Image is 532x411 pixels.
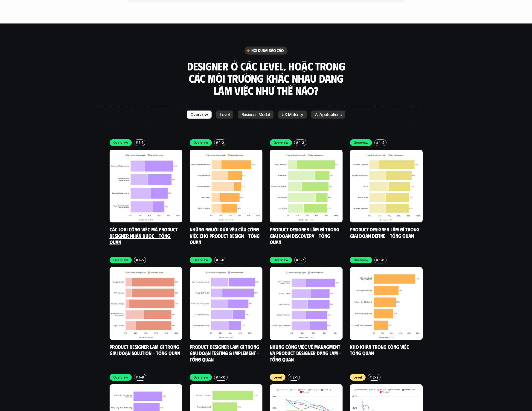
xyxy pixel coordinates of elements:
a: Product Designer làm gì trong giai đoạn Discovery - Tổng quan [270,226,340,245]
a: Những công việc về Managment và Product Designer đang làm - Tổng quan [270,344,343,362]
h6: # [376,141,378,144]
h6: # [370,376,372,379]
p: Overview [190,112,208,117]
p: Overview [113,140,128,145]
p: 1-9 [139,375,144,380]
a: Product Designer làm gì trong giai đoạn Testing & Implement - Tổng quan [190,344,261,362]
p: Overview [113,375,128,380]
h6: # [376,258,378,262]
h6: # [136,258,138,262]
p: Overview [354,140,369,145]
h6: # [290,376,292,379]
h6: # [216,376,218,379]
p: AI Applications [315,112,342,117]
p: Overview [193,375,208,380]
p: 1-8 [379,258,384,262]
p: Level [354,375,362,380]
a: Level [216,111,233,119]
p: 1-10 [219,375,225,380]
p: 1-1 [139,140,143,145]
a: Các loại công việc mà Product Designer nhận được - Tổng quan [110,226,179,245]
p: Overview [113,258,128,262]
a: Overview [187,111,212,119]
p: UX Maturity [282,112,303,117]
p: Overview [273,258,288,262]
p: Level [273,375,282,380]
a: UX Maturity [278,111,307,119]
h6: # [136,376,138,379]
p: Level [220,112,230,117]
p: Overview [273,140,288,145]
p: Business Model [241,112,270,117]
p: Overview [193,140,208,145]
h6: # [296,141,298,144]
h6: # [136,141,138,144]
p: Overview [193,258,208,262]
p: 2-1 [293,375,297,380]
p: 1-6 [219,258,224,262]
a: Những người đưa yêu cầu công việc cho Product Design - Tổng quan [190,226,261,245]
a: Product Designer làm gì trong giai đoạn Solution - Tổng quan [110,344,180,356]
a: Business Model [238,111,273,119]
p: 1-7 [299,258,304,262]
a: Product Designer làm gì trong giai đoạn Define - Tổng quan [350,226,421,239]
h6: # [216,141,218,144]
p: 1-5 [139,258,144,262]
p: 2-2 [373,375,378,380]
h6: nội dung báo cáo [251,48,284,53]
h6: # [296,258,298,262]
p: 1-3 [299,140,304,145]
p: 1-2 [219,140,224,145]
a: AI Applications [311,111,345,119]
p: 1-4 [379,140,384,145]
h6: # [216,258,218,262]
h3: Designer ở các level, hoặc trong các môi trường khác nhau đang làm việc như thế nào? [186,60,347,96]
p: Overview [354,258,369,262]
a: Khó khăn trong công việc - Tổng quan [350,344,414,356]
